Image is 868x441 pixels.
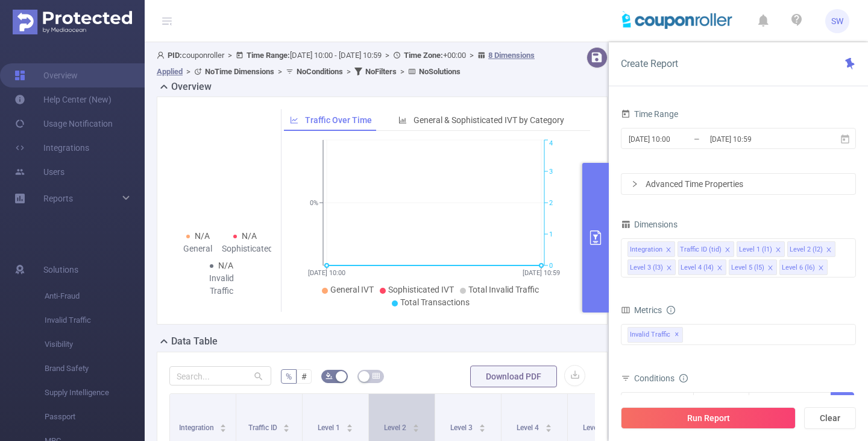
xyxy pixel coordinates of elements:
i: icon: user [157,51,168,59]
i: icon: close [826,247,832,254]
b: Time Range: [247,51,290,60]
button: Clear [804,407,856,429]
div: Contains [700,393,738,413]
span: Create Report [621,58,678,69]
i: icon: caret-up [346,422,353,426]
input: End date [709,131,807,147]
a: Integrations [14,136,89,160]
li: Level 6 (l6) [779,259,828,275]
i: icon: caret-up [220,422,227,426]
div: Level 6 (l6) [782,260,815,276]
div: Level 1 (l1) [739,242,772,258]
span: Supply Intelligence [45,381,145,405]
span: Level 1 [318,424,342,432]
span: Visibility [45,332,145,357]
i: icon: caret-up [545,422,552,426]
span: Integration [179,424,216,432]
span: > [274,67,286,76]
div: Sort [479,422,486,430]
div: Sort [283,422,290,430]
i: icon: close [725,247,731,254]
i: icon: table [373,372,380,379]
div: Sophisticated [222,243,269,255]
b: No Solutions [419,67,461,76]
span: > [224,51,236,60]
i: icon: bg-colors [325,372,333,379]
i: icon: caret-down [412,427,419,431]
i: icon: caret-down [346,427,353,431]
div: Invalid Traffic [198,272,245,297]
span: Sophisticated IVT [388,285,454,294]
li: Traffic ID (tid) [678,241,734,257]
span: Passport [45,405,145,429]
a: Help Center (New) [14,87,112,112]
a: Reports [43,186,73,211]
div: Integration [630,242,662,258]
div: Traffic ID (tid) [680,242,722,258]
i: icon: close [775,247,781,254]
i: icon: bar-chart [398,116,407,124]
li: Level 4 (l4) [678,259,726,275]
i: icon: close [767,265,773,272]
i: icon: caret-down [545,427,552,431]
div: Sort [219,422,227,430]
h2: Data Table [171,334,218,349]
li: Level 3 (l3) [627,259,676,275]
tspan: [DATE] 10:00 [308,269,345,277]
i: icon: close [717,265,723,272]
span: N/A [195,231,210,241]
tspan: 2 [549,199,553,207]
li: Level 5 (l5) [729,259,777,275]
span: > [382,51,393,60]
span: General & Sophisticated IVT by Category [414,115,564,125]
li: Level 2 (l2) [787,241,835,257]
span: N/A [218,261,233,270]
span: Total Invalid Traffic [468,285,539,294]
span: Anti-Fraud [45,284,145,308]
i: icon: caret-down [283,427,290,431]
div: Level 4 (l4) [681,260,714,276]
span: > [343,67,354,76]
i: icon: caret-up [283,422,290,426]
div: icon: rightAdvanced Time Properties [621,174,855,194]
tspan: 0% [310,199,318,207]
tspan: 3 [549,168,553,176]
span: N/A [242,231,257,241]
i: icon: info-circle [679,374,688,382]
li: Integration [627,241,675,257]
div: Sort [545,422,552,430]
input: Start date [627,131,725,147]
i: icon: caret-down [220,427,227,431]
span: Reports [43,194,73,203]
a: Users [14,160,64,184]
span: > [183,67,194,76]
tspan: 1 [549,230,553,238]
span: Total Transactions [400,297,470,307]
i: icon: info-circle [667,306,675,314]
input: Search... [169,366,271,385]
b: PID: [168,51,182,60]
i: icon: right [631,180,638,188]
i: icon: caret-up [412,422,419,426]
div: Sort [346,422,353,430]
span: > [397,67,408,76]
span: Invalid Traffic [627,327,683,343]
span: General IVT [330,285,374,294]
span: Conditions [634,373,688,383]
span: Level 5 [583,424,607,432]
span: Time Range [621,109,678,119]
span: Traffic Over Time [305,115,372,125]
img: Protected Media [13,10,132,34]
i: icon: caret-up [479,422,485,426]
span: ✕ [675,328,679,342]
i: icon: close [666,265,672,272]
span: Dimensions [621,220,678,229]
span: # [301,372,307,381]
span: Level 3 [450,424,474,432]
button: Download PDF [470,366,557,387]
span: Level 4 [517,424,541,432]
span: couponroller [DATE] 10:00 - [DATE] 10:59 +00:00 [157,51,535,76]
span: Invalid Traffic [45,308,145,332]
div: Level 3 (l3) [630,260,663,276]
span: Metrics [621,305,662,315]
